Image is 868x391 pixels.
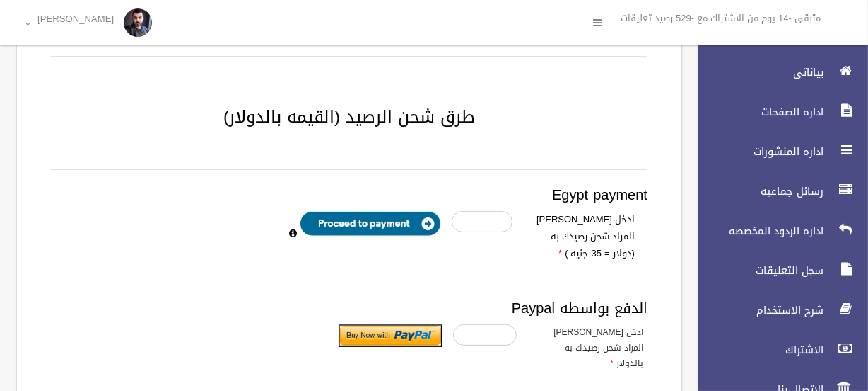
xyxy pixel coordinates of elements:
[686,176,868,207] a: رسائل جماعيه
[686,105,828,119] span: اداره الصفحات
[686,255,868,286] a: سجل التعليقات
[686,334,868,365] a: الاشتراك
[686,65,828,79] span: بياناتى
[686,303,828,317] span: شرح الاستخدام
[51,187,647,203] h3: Egypt payment
[51,300,647,316] h3: الدفع بواسطه Paypal
[686,343,828,357] span: الاشتراك
[686,263,828,278] span: سجل التعليقات
[686,295,868,326] a: شرح الاستخدام
[686,136,868,167] a: اداره المنشورات
[686,96,868,127] a: اداره الصفحات
[527,324,654,371] label: ادخل [PERSON_NAME] المراد شحن رصيدك به بالدولار
[686,144,828,159] span: اداره المنشورات
[339,324,442,347] input: Submit
[34,108,664,126] h2: طرق شحن الرصيد (القيمه بالدولار)
[686,215,868,246] a: اداره الردود المخصصه
[37,13,114,24] p: [PERSON_NAME]
[686,57,868,88] a: بياناتى
[686,184,828,198] span: رسائل جماعيه
[686,224,828,238] span: اداره الردود المخصصه
[523,211,645,262] label: ادخل [PERSON_NAME] المراد شحن رصيدك به (دولار = 35 جنيه )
